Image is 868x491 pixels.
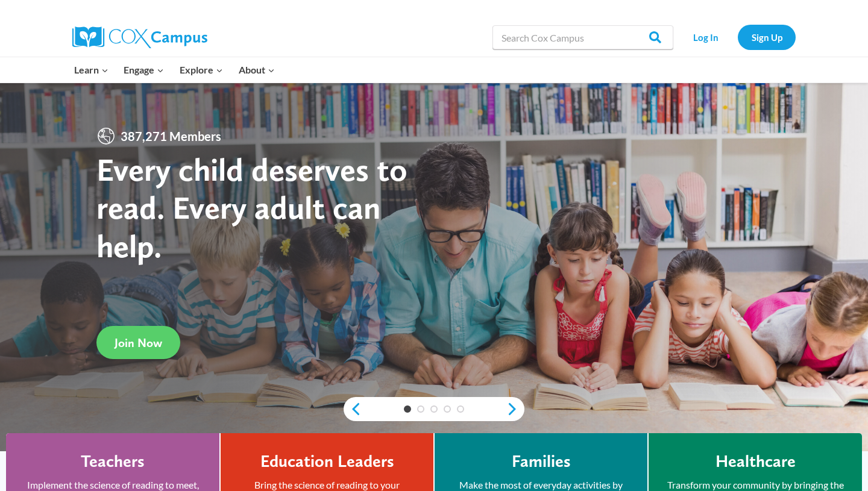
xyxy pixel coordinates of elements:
h4: Healthcare [715,451,796,472]
a: 4 [444,405,451,413]
a: 3 [430,405,438,413]
a: previous [344,402,362,416]
a: 2 [417,405,424,413]
input: Search Cox Campus [492,25,673,49]
a: Sign Up [738,25,796,49]
a: Log In [679,25,732,49]
span: Explore [180,62,223,78]
div: content slider buttons [344,397,524,421]
span: Join Now [115,336,162,350]
a: Join Now [96,326,180,359]
a: 5 [457,405,464,413]
span: About [239,62,275,78]
h4: Teachers [81,451,145,472]
nav: Primary Navigation [66,57,282,83]
h4: Families [512,451,571,472]
span: Engage [124,62,164,78]
nav: Secondary Navigation [679,25,796,49]
img: Cox Campus [72,27,207,48]
a: 1 [404,405,411,413]
span: 387,271 Members [116,127,226,146]
span: Learn [74,62,108,78]
strong: Every child deserves to read. Every adult can help. [96,150,407,265]
a: next [506,402,524,416]
h4: Education Leaders [260,451,394,472]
